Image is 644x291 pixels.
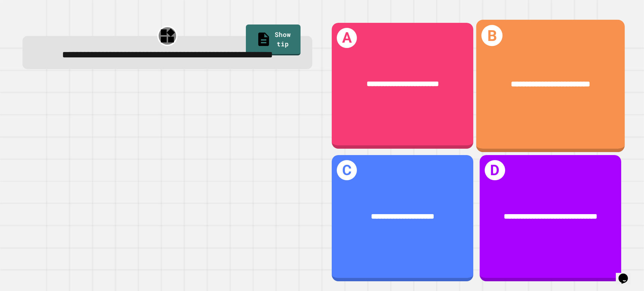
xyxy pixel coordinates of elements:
[482,25,503,46] h1: B
[246,25,301,55] a: Show tip
[616,264,637,284] iframe: chat widget
[337,28,357,48] h1: A
[337,160,357,180] h1: C
[485,160,505,180] h1: D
